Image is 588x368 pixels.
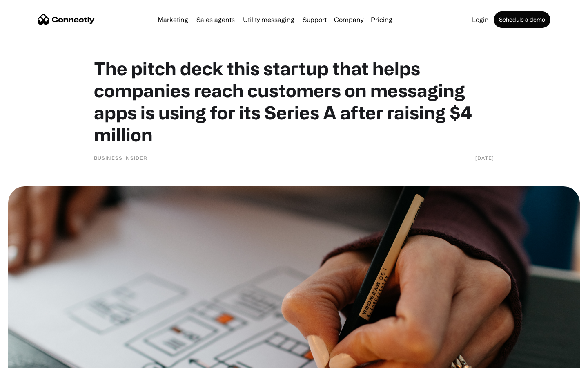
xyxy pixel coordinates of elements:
[367,16,396,23] a: Pricing
[193,16,238,23] a: Sales agents
[332,14,366,25] div: Company
[240,16,298,23] a: Utility messaging
[154,16,192,23] a: Marketing
[94,154,147,162] div: Business Insider
[494,11,550,28] a: Schedule a demo
[38,13,95,26] a: home
[16,354,49,365] ul: Language list
[475,154,494,162] div: [DATE]
[299,16,330,23] a: Support
[94,57,494,146] h1: The pitch deck this startup that helps companies reach customers on messaging apps is using for i...
[469,16,492,23] a: Login
[8,354,49,365] aside: Language selected: English
[334,14,363,25] div: Company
